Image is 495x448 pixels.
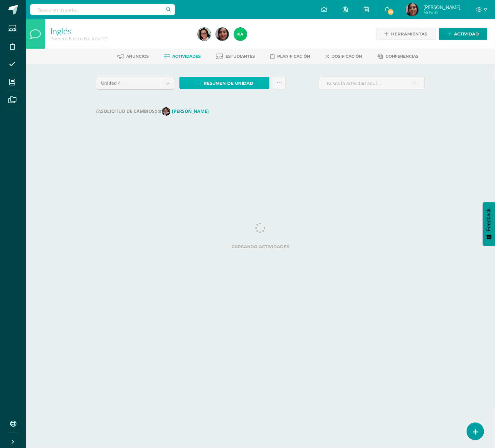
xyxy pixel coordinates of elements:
a: Inglés [50,25,72,36]
span: Estudiantes [226,54,255,59]
input: Busca un usuario... [30,4,175,15]
strong: SOLICITUD DE CAMBIOS [96,108,155,114]
img: 3843fb34685ba28fd29906e75e029183.png [216,28,229,41]
span: Resumen de unidad [204,77,253,89]
input: Busca la actividad aquí... [319,77,425,90]
h1: Inglés [50,26,190,35]
img: 8023b044e5fe8d4619e40790d31912b4.png [234,28,247,41]
a: Estudiantes [217,51,255,62]
a: [PERSON_NAME] [162,108,211,114]
span: Feedback [486,209,492,231]
span: Unidad 4 [101,77,157,89]
a: Planificación [271,51,310,62]
span: Actividades [173,54,201,59]
img: 3843fb34685ba28fd29906e75e029183.png [406,3,419,16]
button: Feedback - Mostrar encuesta [483,202,495,246]
img: 073ab9fb05eb5e4f9239493c9ec9f7a2.png [198,28,211,41]
span: Dosificación [332,54,362,59]
a: Herramientas [376,28,436,40]
a: Anuncios [118,51,149,62]
a: Dosificación [326,51,362,62]
span: Anuncios [126,54,149,59]
a: Unidad 4 [96,77,174,89]
div: Primero Básico Básicos 'C' [50,35,190,42]
span: Conferencias [386,54,419,59]
span: Actividad [454,28,479,40]
strong: [PERSON_NAME] [172,108,209,114]
a: Resumen de unidad [179,77,269,89]
span: 25 [387,8,394,15]
span: Herramientas [391,28,427,40]
a: Conferencias [378,51,419,62]
a: Actividad [439,28,487,40]
span: [PERSON_NAME] [423,4,460,10]
img: 79b09ec50a5ba6337682d6ca3cfbe2be.png [162,107,170,116]
span: Planificación [278,54,310,59]
label: Cargando actividades [96,244,425,249]
span: Mi Perfil [423,10,460,15]
a: Actividades [165,51,201,62]
div: por [96,107,425,116]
